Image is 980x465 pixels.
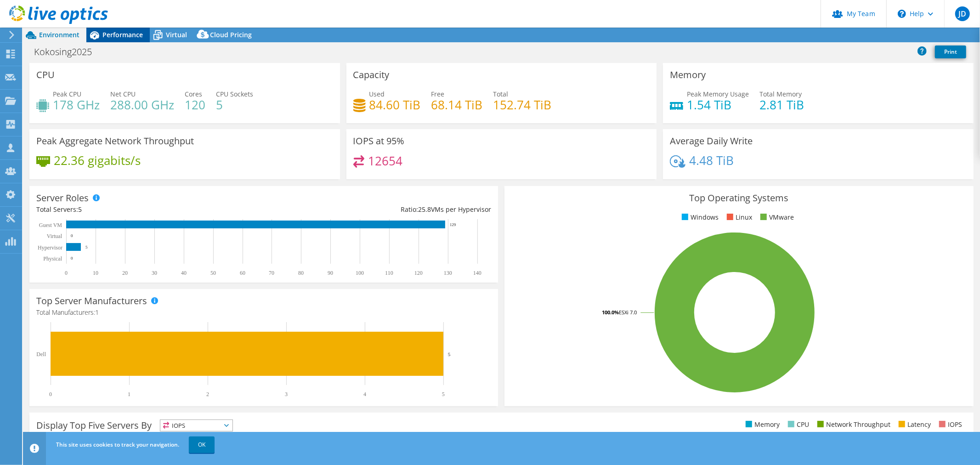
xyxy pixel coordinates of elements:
[36,204,264,215] div: Total Servers:
[30,47,106,57] h1: Kokosing2025
[418,205,431,214] span: 25.8
[49,391,52,397] text: 0
[71,233,73,238] text: 0
[210,270,216,276] text: 50
[216,100,253,110] h4: 5
[414,270,423,276] text: 120
[619,309,637,316] tspan: ESXi 7.0
[743,420,780,430] li: Memory
[444,270,452,276] text: 130
[298,270,304,276] text: 80
[448,352,451,357] text: 5
[122,270,128,276] text: 20
[670,136,753,146] h3: Average Daily Write
[602,309,619,316] tspan: 100.0%
[110,90,136,98] span: Net CPU
[102,30,143,39] span: Performance
[65,270,68,276] text: 0
[680,212,719,222] li: Windows
[431,90,445,98] span: Free
[431,100,483,110] h4: 68.14 TiB
[166,30,187,39] span: Virtual
[356,270,364,276] text: 100
[363,391,366,397] text: 4
[152,270,157,276] text: 30
[896,420,931,430] li: Latency
[71,256,73,261] text: 0
[160,420,232,431] span: IOPS
[53,90,81,98] span: Peak CPU
[43,255,62,262] text: Physical
[285,391,288,397] text: 3
[473,270,482,276] text: 140
[511,193,966,203] h3: Top Operating Systems
[442,391,445,397] text: 5
[687,90,749,98] span: Peak Memory Usage
[36,136,194,146] h3: Peak Aggregate Network Throughput
[369,90,385,98] span: Used
[36,307,491,318] h4: Total Manufacturers:
[786,420,809,430] li: CPU
[93,270,98,276] text: 10
[47,233,62,239] text: Virtual
[110,100,174,110] h4: 288.00 GHz
[493,100,552,110] h4: 152.74 TiB
[210,30,252,39] span: Cloud Pricing
[759,90,802,98] span: Total Memory
[353,70,390,80] h3: Capacity
[39,30,79,39] span: Environment
[759,100,804,110] h4: 2.81 TiB
[56,441,179,448] span: This site uses cookies to track your navigation.
[185,90,202,98] span: Cores
[758,212,794,222] li: VMware
[937,420,962,430] li: IOPS
[385,270,393,276] text: 110
[36,193,89,203] h3: Server Roles
[85,245,88,250] text: 5
[185,100,205,110] h4: 120
[53,100,100,110] h4: 178 GHz
[955,6,970,21] span: JD
[935,45,966,58] a: Print
[54,155,141,165] h4: 22.36 gigabits/s
[36,296,147,306] h3: Top Server Manufacturers
[216,90,253,98] span: CPU Sockets
[38,244,62,251] text: Hypervisor
[181,270,187,276] text: 40
[36,70,55,80] h3: CPU
[189,437,215,453] a: OK
[689,155,734,165] h4: 4.48 TiB
[128,391,130,397] text: 1
[898,10,906,18] svg: \n
[39,222,62,228] text: Guest VM
[368,156,402,166] h4: 12654
[725,212,752,222] li: Linux
[240,270,245,276] text: 60
[328,270,333,276] text: 90
[493,90,509,98] span: Total
[78,205,82,214] span: 5
[353,136,405,146] h3: IOPS at 95%
[815,420,890,430] li: Network Throughput
[369,100,421,110] h4: 84.60 TiB
[269,270,274,276] text: 70
[95,308,99,317] span: 1
[670,70,706,80] h3: Memory
[264,204,491,215] div: Ratio: VMs per Hypervisor
[206,391,209,397] text: 2
[687,100,749,110] h4: 1.54 TiB
[450,222,456,227] text: 129
[36,351,46,357] text: Dell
